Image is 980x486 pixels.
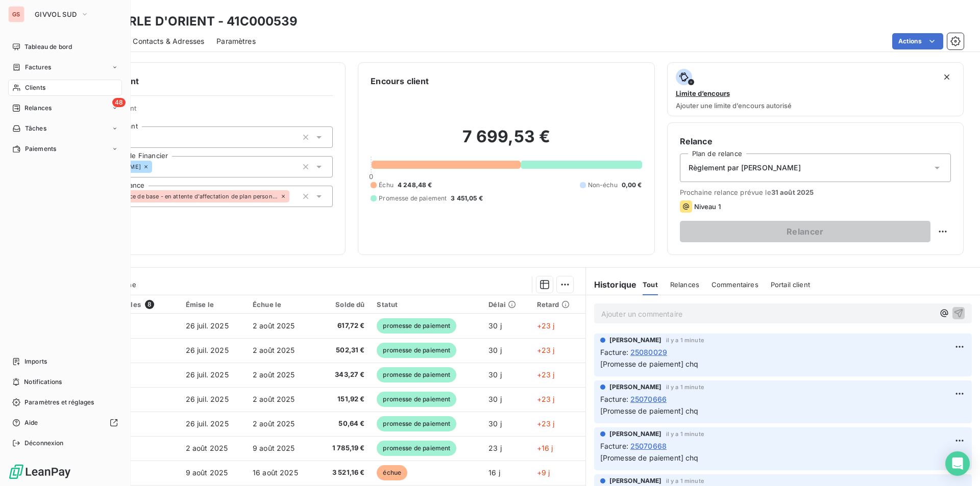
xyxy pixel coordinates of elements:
span: 25080029 [630,347,667,357]
input: Ajouter une valeur [152,162,160,171]
div: Solde dû [323,300,364,309]
span: 1 785,19 € [323,443,364,453]
div: Retard [537,300,579,309]
span: [PERSON_NAME] [609,476,662,485]
span: Notifications [24,377,62,387]
span: 3 521,16 € [323,468,364,478]
a: Tableau de bord [8,39,122,55]
span: GIVVOL SUD [35,10,77,18]
div: Délai [488,300,525,309]
img: Logo LeanPay [8,464,71,480]
span: 26 juil. 2025 [186,419,229,428]
span: Facture : [600,441,628,451]
a: Clients [8,80,122,96]
span: 30 j [488,395,502,403]
span: Paiements [25,144,56,154]
span: 30 j [488,419,502,428]
span: 2 août 2025 [253,419,295,428]
span: 30 j [488,370,502,379]
div: GS [8,6,24,22]
span: +23 j [537,321,555,330]
span: Imports [24,357,47,366]
span: Niveau 1 [694,202,721,211]
span: 0,00 € [622,181,642,190]
h6: Informations client [62,75,333,87]
span: il y a 1 minute [666,478,704,484]
span: +23 j [537,346,555,354]
span: 25070668 [630,441,667,451]
span: Commentaires [712,280,758,289]
span: 9 août 2025 [253,444,295,452]
span: promesse de paiement [377,392,456,407]
div: Open Intercom Messenger [945,451,970,476]
span: [Promesse de paiement] chq [600,360,699,368]
span: [Promesse de paiement] chq [600,406,699,415]
span: 30 j [488,346,502,354]
span: échue [377,465,407,480]
span: Prochaine relance prévue le [680,188,951,196]
span: [PERSON_NAME] [609,429,662,439]
span: Clients [25,83,45,92]
span: Aide [24,418,38,427]
span: Factures [25,63,51,72]
span: 23 j [488,444,502,452]
span: promesse de paiement [377,318,456,334]
span: Paramètres [216,36,256,46]
span: 0 [369,172,373,181]
a: Factures [8,59,122,75]
span: Relances [670,280,699,289]
h2: 7 699,53 € [371,126,642,157]
span: 617,72 € [323,321,364,331]
span: 2 août 2025 [253,395,295,403]
a: Paramètres et réglages [8,394,122,411]
span: 2 août 2025 [253,370,295,379]
span: Promesse de paiement [379,194,447,203]
span: Portail client [771,280,810,289]
span: Paramètres et réglages [24,398,94,407]
h3: BIE PERLE D'ORIENT - 41C000539 [90,12,298,31]
span: 8 [145,300,154,309]
span: 502,31 € [323,345,364,355]
span: 48 [112,98,126,107]
span: 31 août 2025 [771,188,814,196]
span: 2 août 2025 [253,346,295,354]
button: Relancer [680,221,930,242]
span: 26 juil. 2025 [186,370,229,379]
span: Plan de relance de base - en attente d'affectation de plan personnalisée [94,193,278,199]
span: 2 août 2025 [253,321,295,330]
span: Tâches [25,124,46,133]
span: Ajouter une limite d’encours autorisé [676,101,792,110]
h6: Historique [586,278,637,291]
span: Relances [24,104,52,113]
span: 2 août 2025 [186,444,228,452]
span: Limite d’encours [676,89,730,97]
span: promesse de paiement [377,343,456,358]
a: Imports [8,353,122,370]
span: +9 j [537,468,550,477]
span: 16 août 2025 [253,468,298,477]
span: Facture : [600,394,628,404]
span: 4 248,48 € [398,181,432,190]
span: Non-échu [588,181,618,190]
a: Paiements [8,141,122,157]
div: Émise le [186,300,240,309]
span: il y a 1 minute [666,384,704,390]
a: Aide [8,415,122,431]
button: Limite d’encoursAjouter une limite d’encours autorisé [667,62,964,116]
span: 26 juil. 2025 [186,321,229,330]
span: +23 j [537,395,555,403]
span: Règlement par [PERSON_NAME] [689,163,801,173]
span: 3 451,05 € [451,194,483,203]
span: Déconnexion [24,439,64,448]
div: Statut [377,300,476,309]
div: Échue le [253,300,310,309]
h6: Relance [680,135,951,147]
span: 50,64 € [323,419,364,429]
span: +23 j [537,419,555,428]
span: Tableau de bord [24,42,72,52]
span: +23 j [537,370,555,379]
button: Actions [892,33,943,49]
span: Facture : [600,347,628,357]
span: +16 j [537,444,553,452]
span: [PERSON_NAME] [609,382,662,392]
